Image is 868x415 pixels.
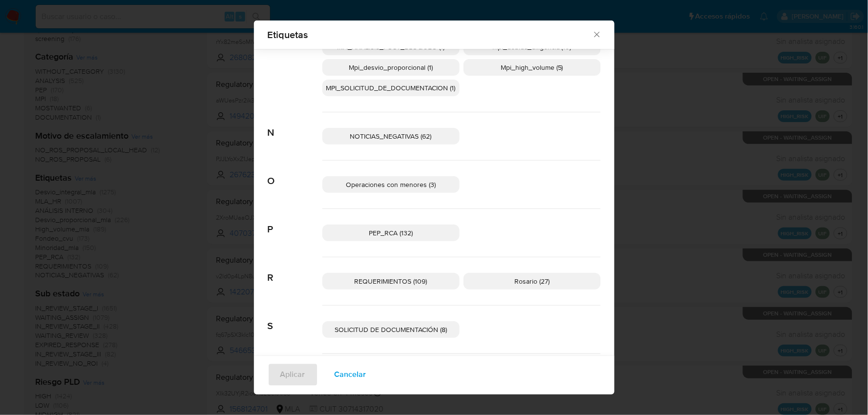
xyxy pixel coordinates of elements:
[268,257,322,284] span: R
[268,209,322,235] span: P
[326,83,456,93] span: MPI_SOLICITUD_DE_DOCUMENTACION (1)
[514,276,550,286] span: Rosario (27)
[322,273,460,290] div: REQUERIMIENTOS (109)
[322,363,379,387] button: Cancelar
[322,176,460,193] div: Operaciones con menores (3)
[335,364,366,386] span: Cancelar
[355,276,427,286] span: REQUERIMIENTOS (109)
[464,59,601,76] div: Mpi_high_volume (5)
[322,59,460,76] div: Mpi_desvio_proporcional (1)
[350,131,432,141] span: NOTICIAS_NEGATIVAS (62)
[464,273,601,290] div: Rosario (27)
[349,62,433,72] span: Mpi_desvio_proporcional (1)
[268,306,322,332] span: S
[268,161,322,187] span: O
[322,80,460,96] div: MPI_SOLICITUD_DE_DOCUMENTACION (1)
[322,321,460,338] div: SOLICITUD DE DOCUMENTACIÓN (8)
[501,62,563,72] span: Mpi_high_volume (5)
[322,128,460,145] div: NOTICIAS_NEGATIVAS (62)
[335,325,447,334] span: SOLICITUD DE DOCUMENTACIÓN (8)
[322,225,460,241] div: PEP_RCA (132)
[592,30,601,39] button: Cerrar
[268,30,593,40] span: Etiquetas
[346,180,436,189] span: Operaciones con menores (3)
[268,112,322,139] span: N
[268,354,322,380] span: T
[369,228,413,238] span: PEP_RCA (132)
